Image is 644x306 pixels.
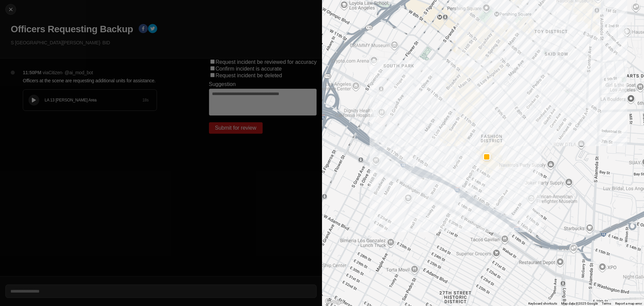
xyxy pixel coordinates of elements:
[11,23,133,35] h1: Officers Requesting Backup
[139,24,148,35] button: facebook
[148,24,157,35] button: twitter
[602,302,611,305] a: Terms (opens in new tab)
[216,59,317,65] label: Request incident be reviewed for accuracy
[23,77,182,84] p: Officers at the scene are requesting additional units for assistance.
[324,297,346,306] a: Open this area in Google Maps (opens a new window)
[216,66,282,72] label: Confirm incident is accurate
[216,73,282,78] label: Request incident be deleted
[142,97,149,103] div: 18 s
[43,69,93,76] p: via Citizen · @ ai_mod_bot
[209,81,236,87] label: Suggestion
[7,6,14,13] img: cancel
[324,297,346,306] img: Google
[615,302,642,305] a: Report a map error
[528,301,557,306] button: Keyboard shortcuts
[45,97,142,103] div: LA 13 [PERSON_NAME] Area
[5,4,16,15] button: cancel
[11,39,317,46] p: S [GEOGRAPHIC_DATA][PERSON_NAME] · BID
[209,122,263,134] button: Submit for review
[23,69,41,76] p: 11:50PM
[561,302,598,305] span: Map data ©2025 Google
